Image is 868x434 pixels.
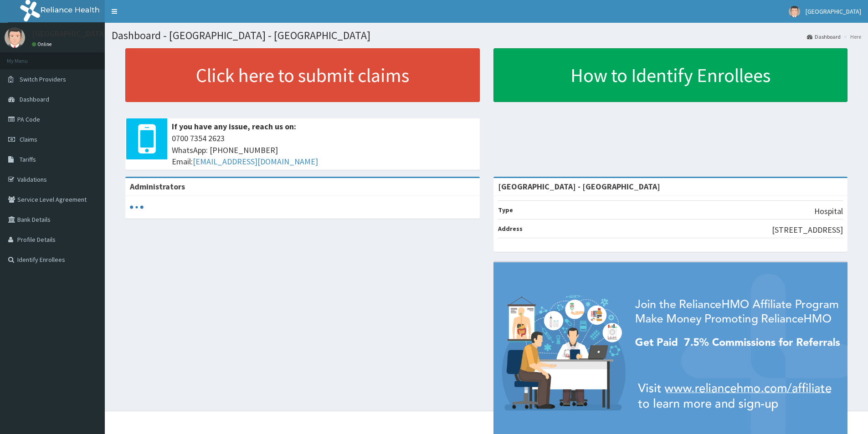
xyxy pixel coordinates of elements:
[5,27,25,48] img: User Image
[20,155,36,163] span: Tariffs
[498,206,513,214] b: Type
[20,135,37,143] span: Claims
[789,6,800,17] img: User Image
[498,181,660,192] strong: [GEOGRAPHIC_DATA] - [GEOGRAPHIC_DATA]
[493,48,848,102] a: How to Identify Enrollees
[172,133,475,168] span: 0700 7354 2623 WhatsApp: [PHONE_NUMBER] Email:
[498,225,523,233] b: Address
[32,41,54,47] a: Online
[130,181,185,192] b: Administrators
[842,33,861,41] li: Here
[125,48,480,102] a: Click here to submit claims
[32,30,107,38] p: [GEOGRAPHIC_DATA]
[806,7,861,15] span: [GEOGRAPHIC_DATA]
[20,95,49,103] span: Dashboard
[807,33,841,41] a: Dashboard
[172,121,296,132] b: If you have any issue, reach us on:
[772,224,843,236] p: [STREET_ADDRESS]
[112,30,861,41] h1: Dashboard - [GEOGRAPHIC_DATA] - [GEOGRAPHIC_DATA]
[193,156,318,167] a: [EMAIL_ADDRESS][DOMAIN_NAME]
[20,75,66,83] span: Switch Providers
[130,200,144,214] svg: audio-loading
[814,205,843,217] p: Hospital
